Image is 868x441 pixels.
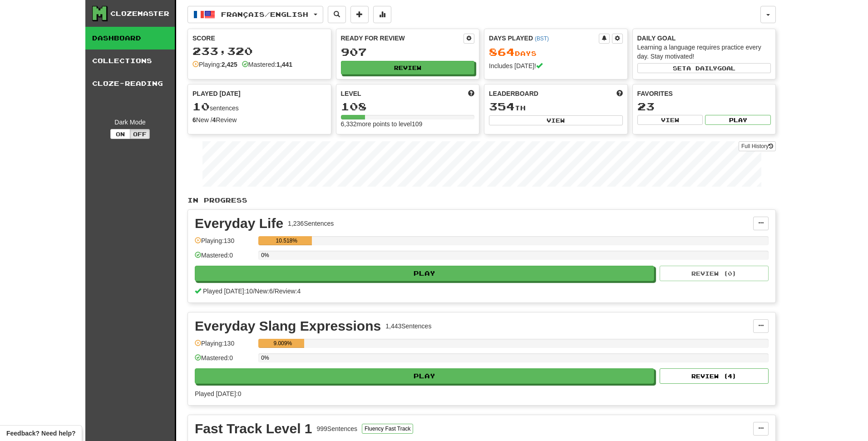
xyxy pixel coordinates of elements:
span: 354 [489,100,515,113]
button: Search sentences [328,6,346,23]
span: 864 [489,45,515,58]
span: Review: 4 [275,287,301,295]
span: 10 [192,100,210,113]
div: Daily Goal [637,34,771,43]
strong: 1,441 [276,61,292,68]
span: / [253,287,255,295]
div: 907 [341,46,475,58]
span: Played [DATE] [192,89,241,98]
strong: 2,425 [222,61,237,68]
a: Dashboard [85,27,175,50]
div: th [489,101,623,113]
button: On [110,129,130,139]
span: Played [DATE]: 0 [195,390,241,397]
span: Open feedback widget [6,429,75,438]
div: Favorites [637,89,771,98]
a: Cloze-Reading [85,72,175,95]
span: New: 6 [255,287,273,295]
div: Days Played [489,34,599,43]
button: Play [195,266,654,281]
div: 233,320 [192,45,326,57]
button: Play [195,368,654,384]
span: Level [341,89,361,98]
a: (BST) [535,35,549,42]
div: 1,236 Sentences [288,219,334,228]
strong: 4 [212,116,216,124]
div: 999 Sentences [317,424,358,433]
div: Mastered: [242,60,292,69]
a: Collections [85,50,175,72]
button: Français/English [187,6,323,23]
div: Mastered: 0 [195,251,254,266]
div: Dark Mode [92,118,168,127]
button: Seta dailygoal [637,63,771,73]
span: Score more points to level up [468,89,474,98]
div: Playing: 130 [195,339,254,354]
button: Fluency Fast Track [362,424,413,434]
button: Review (0) [660,266,769,281]
div: 9.009% [261,339,304,348]
div: 108 [341,101,475,112]
a: Full History [739,141,776,151]
span: Leaderboard [489,89,538,98]
button: Review (4) [660,368,769,384]
div: Includes [DATE]! [489,61,623,70]
div: Fast Track Level 1 [195,422,312,436]
div: Everyday Slang Expressions [195,319,381,333]
button: Off [130,129,150,139]
span: Played [DATE]: 10 [203,287,253,295]
p: In Progress [187,196,776,205]
span: This week in points, UTC [616,89,623,98]
button: Review [341,61,475,74]
div: sentences [192,101,326,113]
div: Day s [489,46,623,58]
div: Mastered: 0 [195,353,254,368]
div: 10.518% [261,236,312,245]
div: Playing: [192,60,237,69]
div: Ready for Review [341,34,464,43]
button: View [489,115,623,125]
div: 6,332 more points to level 109 [341,119,475,129]
div: Everyday Life [195,217,283,230]
span: / [273,287,275,295]
div: 23 [637,101,771,112]
div: Score [192,34,326,43]
span: a daily [686,65,717,71]
button: Play [705,115,771,125]
span: Français / English [221,10,308,18]
button: More stats [373,6,391,23]
strong: 6 [192,116,196,124]
div: Clozemaster [110,9,169,18]
button: Add sentence to collection [350,6,369,23]
div: 1,443 Sentences [385,322,431,331]
div: Playing: 130 [195,236,254,251]
button: View [637,115,703,125]
div: Learning a language requires practice every day. Stay motivated! [637,43,771,61]
div: New / Review [192,115,326,124]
